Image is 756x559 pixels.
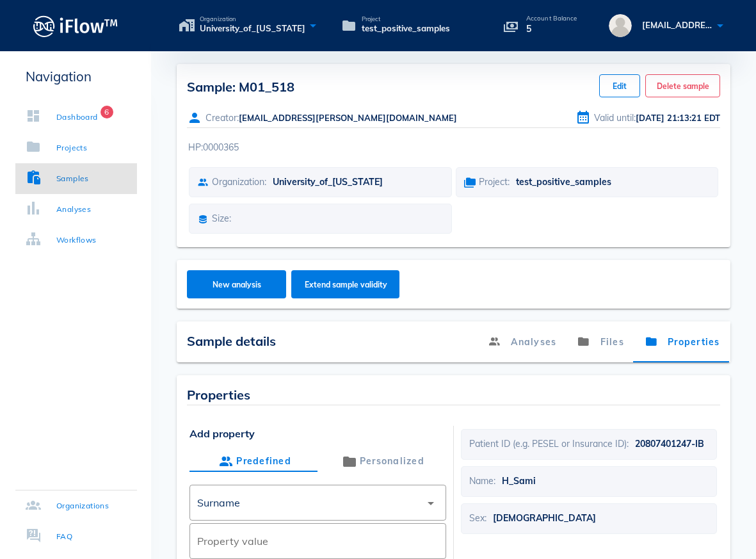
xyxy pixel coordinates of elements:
[502,475,536,487] span: H_Sami
[610,81,629,91] span: Edit
[478,321,567,362] a: Analyses
[187,333,276,349] span: Sample details
[609,14,632,37] img: avatar.16069ca8.svg
[197,497,240,508] div: Surname
[189,485,446,521] div: Surname
[56,203,91,216] div: Analyses
[692,495,741,544] iframe: Drift Widget Chat Controller
[188,128,720,164] div: HP:0000365
[656,81,709,91] span: Delete sample
[516,176,611,188] span: test_positive_samples
[56,172,89,185] div: Samples
[493,512,596,524] span: [DEMOGRAPHIC_DATA]
[526,22,577,36] p: 5
[101,106,113,118] span: Badge
[216,451,292,472] div: Predefined
[469,475,495,487] span: Name:
[200,22,305,35] span: University_of_[US_STATE]
[212,213,231,224] span: Size:
[362,16,450,22] span: Project
[645,74,720,97] button: Delete sample
[636,113,720,123] span: [DATE] 21:13:21 EDT
[423,496,438,511] i: arrow_drop_down
[339,451,424,472] div: Personalized
[187,270,286,298] button: New analysis
[273,176,383,188] span: University_of_[US_STATE]
[599,74,640,97] button: Edit
[187,385,720,405] div: Properties
[526,15,577,22] p: Account Balance
[56,234,97,247] div: Workflows
[469,438,629,450] span: Patient ID (e.g. PESEL or Insurance ID):
[362,22,450,35] span: test_positive_samples
[56,499,109,512] div: Organizations
[594,112,636,124] span: Valid until:
[200,280,274,289] span: New analysis
[239,113,457,123] span: [EMAIL_ADDRESS][PERSON_NAME][DOMAIN_NAME]
[479,176,510,188] span: Project:
[15,67,137,86] p: Navigation
[634,321,730,362] a: Properties
[200,16,305,22] span: Organization
[291,270,399,298] button: Extend sample validity
[56,111,98,124] div: Dashboard
[304,280,387,289] span: Extend sample validity
[469,512,487,524] span: Sex:
[187,79,294,95] span: Sample: M01_518
[189,426,446,441] span: Add property
[635,438,704,450] span: 20807401247-IB
[567,321,635,362] a: Files
[56,142,87,154] div: Projects
[205,112,239,124] span: Creator:
[212,176,266,188] span: Organization:
[56,530,72,543] div: FAQ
